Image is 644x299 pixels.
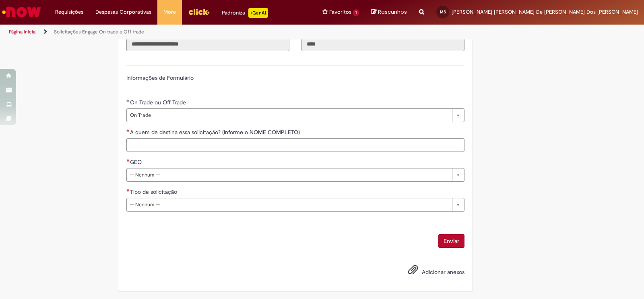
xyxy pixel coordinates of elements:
[422,268,464,276] span: Adicionar anexos
[440,9,446,15] span: MS
[188,6,210,18] img: click_logo_yellow_360x200.png
[378,8,407,16] span: Rascunhos
[126,138,464,152] input: A quem de destina essa solicitação? (Informe o NOME COMPLETO)
[130,168,448,181] span: -- Nenhum --
[126,159,130,162] span: Necessários
[126,74,194,81] label: Informações de Formulário
[406,262,420,281] button: Adicionar anexos
[55,8,83,16] span: Requisições
[54,29,144,35] a: Solicitações Engage On trade e Off trade
[130,158,143,166] span: GEO
[438,234,464,248] button: Enviar
[371,8,407,16] a: Rascunhos
[126,99,130,102] span: Obrigatório Preenchido
[9,29,37,35] a: Página inicial
[130,198,448,211] span: -- Nenhum --
[126,189,130,192] span: Necessários
[222,8,268,18] div: Padroniza
[95,8,151,16] span: Despesas Corporativas
[452,8,638,15] span: [PERSON_NAME] [PERSON_NAME] De [PERSON_NAME] Dos [PERSON_NAME]
[301,37,464,51] input: Código da Unidade
[126,37,289,51] input: Título
[130,99,188,106] span: On Trade ou Off Trade
[248,8,268,18] p: +GenAi
[130,188,179,195] span: Tipo de solicitação
[6,25,423,39] ul: Trilhas de página
[353,9,359,16] span: 1
[163,8,176,16] span: More
[126,129,130,132] span: Necessários
[130,129,301,136] span: A quem de destina essa solicitação? (Informe o NOME COMPLETO)
[1,4,42,20] img: ServiceNow
[130,109,448,122] span: On Trade
[329,8,351,16] span: Favoritos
